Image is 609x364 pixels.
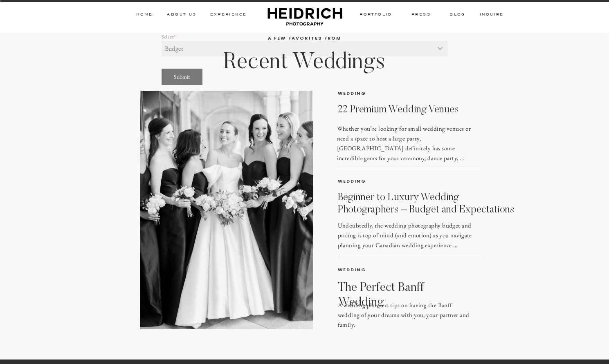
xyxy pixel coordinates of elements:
a: HOME [136,11,153,19]
a: Undoubtedly, the wedding photography budget and pricing is top of mind (and emotion) as you navig... [338,221,483,251]
a: Wedding [338,89,384,98]
a: Whether you’re looking for small wedding venues or need a space to host a large party, [GEOGRAPHI... [337,124,472,162]
a: inquire [478,11,506,19]
h3: Beginner to Luxury Wedding Photographers – Budget and Expectations [338,192,521,215]
a: Experience [209,11,249,19]
a: a few favorites from [234,34,376,43]
a: The Perfect Banff Wedding [338,281,472,295]
span: Budget [162,41,448,56]
a: Wedding [338,266,384,275]
a: BLOG [449,11,466,19]
label: Select [162,33,448,41]
span: Budget [165,44,184,53]
a: A wedding planners tips on having the Banff wedding of your dreams with you, your partner and fam... [338,300,473,326]
a: Beginner to Luxury WeddingPhotographers – Budget and Expectations [338,192,521,215]
button: Submit [162,69,202,85]
a: ABOUT Us [165,11,199,19]
span: Budget [162,41,432,56]
a: PORTFOLIO [359,11,393,19]
a: WEDDING [338,177,384,186]
h2: Recent Weddings [169,50,441,77]
a: PRESS [411,11,432,19]
a: 22 Premium Wedding Venues [338,104,533,122]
